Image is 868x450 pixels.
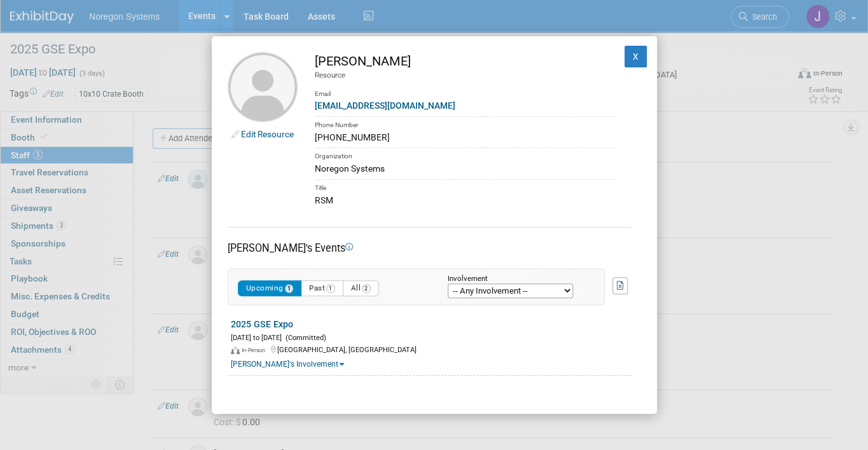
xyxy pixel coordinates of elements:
a: [EMAIL_ADDRESS][DOMAIN_NAME] [315,100,455,111]
a: Edit Resource [241,129,294,139]
img: In-Person Event [231,346,240,354]
img: Bill Molnar [228,52,298,122]
div: [PERSON_NAME] [315,52,615,71]
div: Noregon Systems [315,162,615,175]
button: All2 [343,280,379,296]
div: [PERSON_NAME]'s Events [228,241,631,256]
a: [PERSON_NAME]'s Involvement [231,360,344,369]
button: Upcoming1 [238,280,302,296]
div: [GEOGRAPHIC_DATA], [GEOGRAPHIC_DATA] [231,343,631,355]
span: In-Person [242,347,269,353]
div: Phone Number [315,116,615,131]
div: Title [315,179,615,194]
a: 2025 GSE Expo [231,319,293,329]
div: [DATE] to [DATE] [231,331,631,343]
span: (Committed) [282,334,326,342]
div: Involvement [448,275,585,283]
div: RSM [315,194,615,207]
div: Resource [315,70,615,81]
span: 2 [362,284,371,293]
button: X [624,46,647,67]
span: 1 [326,284,335,293]
div: [PHONE_NUMBER] [315,131,615,144]
div: Email [315,81,615,99]
div: Organization [315,147,615,162]
button: Past1 [301,280,343,296]
span: 1 [285,284,294,293]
